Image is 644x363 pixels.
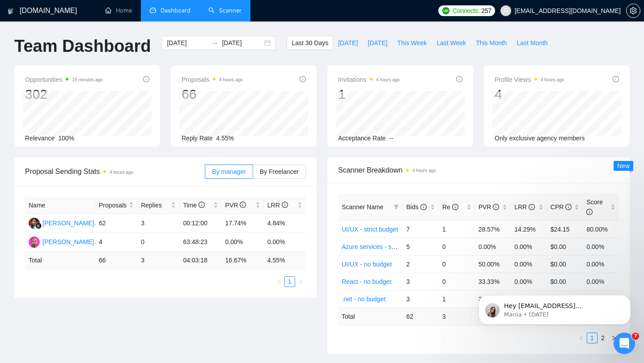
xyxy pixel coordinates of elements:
[276,279,282,284] span: left
[264,214,306,233] td: 4.84%
[402,308,439,325] td: 62
[565,204,572,210] span: info-circle
[479,203,500,211] span: PVR
[105,7,132,14] a: homeHome
[222,233,264,252] td: 0.00%
[511,220,547,238] td: 14.29%
[58,135,74,142] span: 100%
[219,77,243,82] time: 4 hours ago
[392,200,401,214] span: filter
[179,233,221,252] td: 63:48:23
[495,74,564,85] span: Profile Views
[182,86,243,103] div: 66
[95,197,137,214] th: Proposals
[547,238,583,255] td: $0.00
[298,279,303,284] span: right
[25,252,95,269] td: Total
[25,135,55,142] span: Relevance
[338,308,402,325] td: Total
[617,162,630,169] span: New
[42,237,94,247] div: [PERSON_NAME]
[342,295,386,303] a: .net - no budget
[402,238,439,255] td: 5
[338,74,400,85] span: Invitations
[300,76,306,82] span: info-circle
[222,252,264,269] td: 16.67 %
[475,220,511,238] td: 28.57%
[551,203,572,211] span: CPR
[110,170,133,175] time: 4 hours ago
[397,38,427,48] span: This Week
[295,276,306,287] button: right
[212,168,246,175] span: By manager
[436,38,466,48] span: Last Week
[402,255,439,273] td: 2
[167,38,208,48] input: Start date
[439,255,475,273] td: 0
[476,38,507,48] span: This Month
[99,200,127,210] span: Proposals
[511,273,547,290] td: 0.00%
[576,333,587,343] button: left
[95,214,137,233] td: 62
[240,202,246,208] span: info-circle
[285,277,295,287] a: 1
[342,243,423,250] a: Azure services - strict budget
[338,86,400,103] div: 1
[627,7,640,14] span: setting
[394,204,399,210] span: filter
[420,204,427,210] span: info-circle
[274,276,284,287] button: left
[511,238,547,255] td: 0.00%
[150,7,156,13] span: dashboard
[442,7,449,14] img: upwork-logo.png
[453,6,479,16] span: Connects:
[529,204,535,210] span: info-circle
[179,252,221,269] td: 04:03:18
[225,202,246,209] span: PVR
[412,168,436,173] time: 4 hours ago
[260,168,299,175] span: By Freelancer
[137,252,179,269] td: 3
[211,39,218,46] span: swap-right
[95,252,137,269] td: 66
[547,255,583,273] td: $0.00
[264,252,306,269] td: 4.55 %
[626,7,640,14] a: setting
[632,333,639,340] span: 7
[29,219,94,226] a: YP[PERSON_NAME]
[42,218,94,228] div: [PERSON_NAME]
[342,278,391,285] a: React - no budget
[475,238,511,255] td: 0.00%
[222,38,263,48] input: End date
[182,135,212,142] span: Reply Rate
[576,333,587,343] li: Previous Page
[338,38,358,48] span: [DATE]
[338,165,619,176] span: Scanner Breakdown
[456,76,462,82] span: info-circle
[72,77,102,82] time: 19 minutes ago
[179,214,221,233] td: 00:12:00
[390,135,394,142] span: --
[376,77,400,82] time: 4 hours ago
[493,204,499,210] span: info-circle
[439,273,475,290] td: 0
[14,36,151,57] h1: Team Dashboard
[452,204,458,210] span: info-circle
[495,135,585,142] span: Only exclusive agency members
[439,290,475,308] td: 1
[342,226,398,233] a: UI/UX - strict budget
[161,7,191,14] span: Dashboard
[216,135,234,142] span: 4.55%
[541,77,564,82] time: 4 hours ago
[586,198,603,215] span: Score
[442,203,458,211] span: Re
[342,203,383,211] span: Scanner Name
[481,6,491,16] span: 257
[199,202,205,208] span: info-circle
[439,308,475,325] td: 3
[222,214,264,233] td: 17.74%
[475,273,511,290] td: 33.33%
[333,36,363,50] button: [DATE]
